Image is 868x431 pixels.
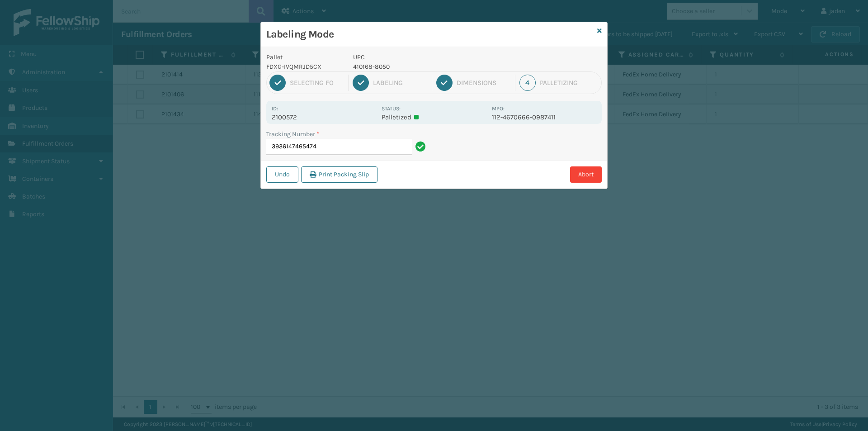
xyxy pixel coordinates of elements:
[353,62,486,71] p: 410168-8050
[519,75,536,91] div: 4
[353,52,486,62] p: UPC
[266,129,319,139] label: Tracking Number
[492,105,505,112] label: MPO:
[492,113,596,121] p: 112-4670666-0987411
[570,166,602,183] button: Abort
[272,105,278,112] label: Id:
[540,79,599,87] div: Palletizing
[266,52,342,62] p: Pallet
[457,79,511,87] div: Dimensions
[382,113,486,121] p: Palletized
[436,75,453,91] div: 3
[266,28,594,41] h3: Labeling Mode
[301,166,377,183] button: Print Packing Slip
[373,79,427,87] div: Labeling
[266,166,298,183] button: Undo
[382,105,401,112] label: Status:
[353,75,369,91] div: 2
[266,62,342,71] p: FDXG-IVQMRJD5CX
[269,75,286,91] div: 1
[272,113,376,121] p: 2100572
[290,79,344,87] div: Selecting FO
